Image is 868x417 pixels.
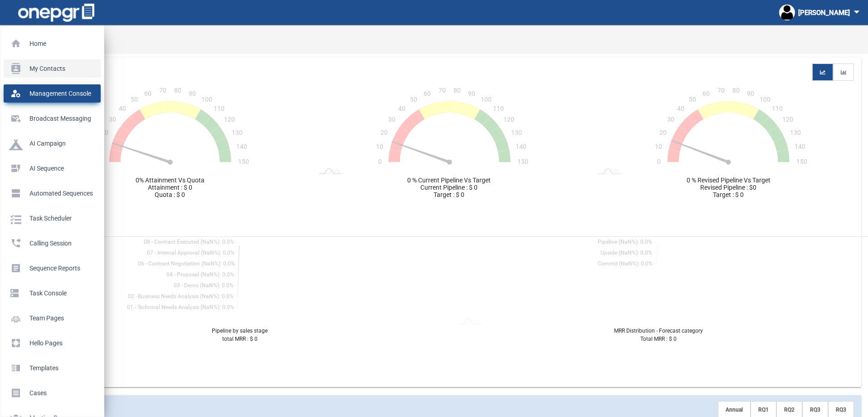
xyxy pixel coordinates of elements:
mat-toolbar: Management Console [30,25,868,54]
tspan: 120 [224,116,235,123]
a: outgoing_mailBroadcast messaging [4,109,101,128]
tspan: 60 [702,90,710,97]
p: Task Scheduler [9,211,92,225]
tspan: 30 [109,116,116,123]
p: MRR Distribution - Forecast category Total MRR : $ 0 [456,327,862,343]
tspan: 150 [517,158,528,165]
tspan: 0 [378,158,382,165]
p: 0 % Current Pipeline Vs Target Current Pipeline : $ 0 Target : $ 0 [317,177,582,198]
p: Task Console [9,286,92,300]
tspan: 100 [201,96,212,103]
tspan: 60 [424,90,431,97]
p: 0 % Revised Pipeline Vs Target Revised Pipeline : $0 Target : $ 0 [595,177,861,198]
tspan: 10 [376,143,383,151]
tspan: Commit (NaN%): 0.0% [598,260,653,267]
tspan: 10 [655,143,662,151]
a: vertical_splitTemplates [4,359,101,377]
tspan: 08 - Contract Executed (NaN%): 0.0% [144,239,234,245]
tspan: 40 [398,105,405,112]
img: one-pgr-logo-white.svg [18,4,94,22]
tspan: 90 [468,90,475,97]
a: dynamic_formAI Sequence [4,159,101,177]
tspan: 130 [231,129,242,136]
tspan: 140 [795,143,805,151]
p: Sequence Reports [9,261,92,275]
tspan: 06 - Contract Negotiation (NaN%): 0.0% [138,260,235,267]
tspan: 80 [453,87,460,94]
tspan: 130 [790,129,800,136]
tspan: 110 [214,105,224,112]
tspan: 110 [493,105,504,112]
tspan: 120 [503,116,514,123]
tspan: 01 - Technical Needs Analysis (NaN%): 0.0% [127,304,234,310]
tspan: 90 [747,90,754,97]
tspan: 130 [511,129,522,136]
p: Calling Session [9,236,92,250]
tspan: Pipeline (NaN%): 0.0% [598,239,653,245]
p: Templates [9,361,92,375]
a: view_agendaAutomated Sequences [4,184,101,202]
a: phone_forwardedCalling Session [4,234,101,252]
p: My Contacts [9,62,92,75]
p: Management Console [9,87,92,100]
tspan: 02 - Business Needs Analysis (NaN%): 0.0% [128,293,234,299]
p: Pipeline by sales stage total MRR : $ 0 [37,327,443,343]
tspan: 90 [189,90,196,97]
p: Automated Sequences [9,186,92,200]
p: Hello Pages [9,336,92,350]
tspan: 50 [410,96,417,103]
tspan: 100 [760,96,770,103]
mat-toolbar: Team Summary [37,58,861,87]
p: 0% Attainment Vs Quota Attainment : $ 0 Quota : $ 0 [37,177,303,198]
p: Team Pages [9,311,92,325]
tspan: 20 [380,129,388,136]
tspan: 70 [717,87,724,94]
img: profile.jpg [779,5,795,20]
tspan: 70 [159,87,166,94]
a: Task Scheduler [4,209,101,227]
tspan: 140 [236,143,247,151]
p: Broadcast messaging [9,112,92,125]
tspan: 60 [144,90,151,97]
a: articleSequence Reports [4,259,101,277]
tspan: 70 [439,87,446,94]
tspan: Upside (NaN%): 0.0% [601,250,653,256]
tspan: 07 - Internal Approval (NaN%): 0.0% [147,250,235,256]
a: manage_accountsManagement Console [4,84,101,103]
tspan: 150 [238,158,249,165]
tspan: 20 [101,129,108,136]
tspan: 140 [516,143,527,151]
tspan: 03 - Demo (NaN%): 0.0% [174,282,234,289]
tspan: 04 - Proposal (NaN%): 0.0% [167,271,234,278]
tspan: 100 [481,96,492,103]
tspan: 40 [677,105,684,112]
tspan: 30 [667,116,674,123]
tspan: 110 [772,105,783,112]
a: pagesHello Pages [4,334,101,352]
tspan: 150 [796,158,807,165]
mat-icon: arrow_drop_down [850,5,863,19]
p: Home [9,37,92,50]
p: AI Sequence [9,162,92,175]
tspan: 40 [119,105,126,112]
tspan: 30 [388,116,395,123]
p: Cases [9,386,92,400]
a: AI Campaign [4,134,101,152]
a: receiptCases [4,384,101,402]
tspan: 80 [174,87,181,94]
p: AI Campaign [9,137,92,150]
tspan: 50 [689,96,696,103]
a: homeHome [4,34,101,53]
a: Team Pages [4,309,101,327]
a: dns_roundedTask Console [4,284,101,302]
tspan: 0 [657,158,661,165]
tspan: 50 [131,96,138,103]
tspan: 20 [659,129,667,136]
tspan: 80 [732,87,739,94]
tspan: 120 [782,116,793,123]
a: contactsMy Contacts [4,59,101,78]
